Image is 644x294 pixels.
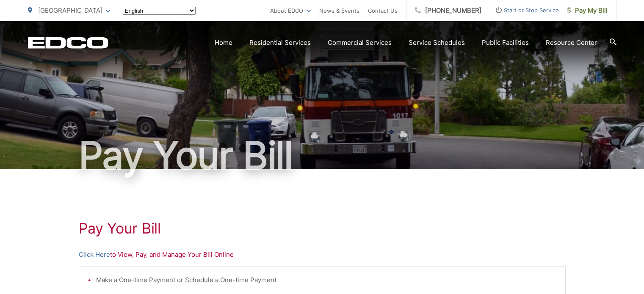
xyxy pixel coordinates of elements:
[79,220,566,237] h1: Pay Your Bill
[215,38,232,48] a: Home
[546,38,597,48] a: Resource Center
[28,37,108,49] a: EDCD logo. Return to the homepage.
[319,5,359,16] a: News & Events
[28,135,616,177] h1: Pay Your Bill
[96,275,557,285] li: Make a One-time Payment or Schedule a One-time Payment
[368,5,398,16] a: Contact Us
[38,6,102,14] span: [GEOGRAPHIC_DATA]
[328,38,392,48] a: Commercial Services
[270,5,311,16] a: About EDCO
[79,250,110,260] a: Click Here
[567,5,608,16] span: Pay My Bill
[249,38,311,48] a: Residential Services
[482,38,529,48] a: Public Facilities
[79,250,566,260] p: to View, Pay, and Manage Your Bill Online
[409,38,465,48] a: Service Schedules
[123,7,196,15] select: Select a language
